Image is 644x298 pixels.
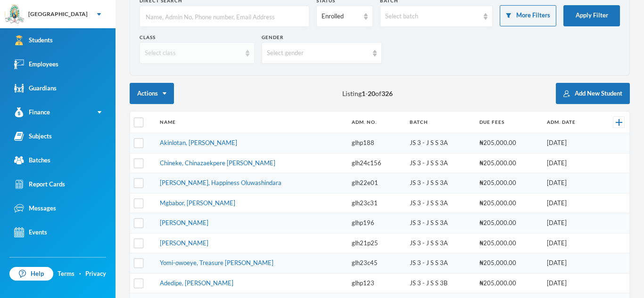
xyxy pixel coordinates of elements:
td: glh23c31 [347,193,405,213]
td: JS 3 - J S S 3A [405,213,475,234]
td: JS 3 - J S S 3B [405,273,475,293]
button: Apply Filter [563,5,620,26]
b: 1 [362,89,365,97]
a: [PERSON_NAME] [160,219,208,226]
td: glh22e01 [347,173,405,193]
td: [DATE] [542,273,598,293]
td: glhp123 [347,273,405,293]
td: glh24c156 [347,153,405,173]
div: Students [14,35,53,45]
td: [DATE] [542,173,598,193]
button: Add New Student [556,83,630,104]
th: Batch [405,112,475,133]
a: Terms [58,269,74,279]
td: [DATE] [542,153,598,173]
td: JS 3 - J S S 3A [405,193,475,213]
td: JS 3 - J S S 3A [405,173,475,193]
span: Listing - of [342,89,393,98]
div: Finance [14,107,50,117]
td: [DATE] [542,213,598,234]
div: Enrolled [322,12,359,21]
td: ₦205,000.00 [475,233,543,253]
td: ₦205,000.00 [475,173,543,193]
a: Yomi-owoeye, Treasure [PERSON_NAME] [160,259,273,266]
a: Help [9,267,53,281]
b: 326 [381,89,393,97]
th: Adm. No. [347,112,405,133]
div: Guardians [14,83,57,93]
td: [DATE] [542,233,598,253]
td: ₦205,000.00 [475,253,543,274]
div: · [79,269,81,279]
a: Mgbabor, [PERSON_NAME] [160,199,235,207]
td: glhp196 [347,213,405,234]
td: ₦205,000.00 [475,193,543,213]
td: [DATE] [542,193,598,213]
a: Chineke, Chinazaekpere [PERSON_NAME] [160,159,275,167]
div: Class [140,34,255,41]
td: ₦205,000.00 [475,153,543,173]
a: [PERSON_NAME], Happiness Oluwashindara [160,179,281,186]
button: More Filters [500,5,556,26]
button: Actions [130,83,174,104]
a: Akinlotan, [PERSON_NAME] [160,139,237,146]
a: Adedipe, [PERSON_NAME] [160,279,233,287]
td: JS 3 - J S S 3A [405,233,475,253]
input: Name, Admin No, Phone number, Email Address [145,6,304,27]
div: Batches [14,155,50,165]
td: [DATE] [542,133,598,153]
div: [GEOGRAPHIC_DATA] [28,10,88,18]
td: ₦205,000.00 [475,273,543,293]
a: Privacy [85,269,106,279]
div: Select batch [385,12,479,21]
th: Due Fees [475,112,543,133]
th: Name [155,112,347,133]
div: Select class [145,48,241,58]
div: Employees [14,59,58,69]
td: ₦205,000.00 [475,213,543,234]
td: ₦205,000.00 [475,133,543,153]
td: JS 3 - J S S 3A [405,133,475,153]
img: logo [5,5,24,24]
td: glhp188 [347,133,405,153]
td: [DATE] [542,253,598,274]
td: JS 3 - J S S 3A [405,253,475,274]
a: [PERSON_NAME] [160,239,208,247]
b: 20 [368,89,375,97]
div: Messages [14,203,56,213]
div: Select gender [267,48,369,58]
th: Adm. Date [542,112,598,133]
div: Subjects [14,131,52,141]
div: Events [14,227,47,237]
div: Gender [262,34,382,41]
td: glh23c45 [347,253,405,274]
img: + [616,119,622,126]
div: Report Cards [14,179,65,189]
td: glh21p25 [347,233,405,253]
td: JS 3 - J S S 3A [405,153,475,173]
